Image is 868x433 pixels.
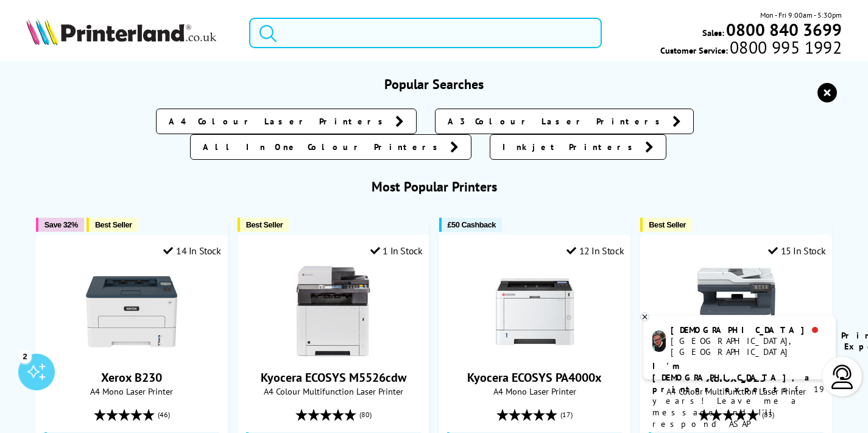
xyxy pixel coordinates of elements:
[768,245,825,257] div: 15 In Stock
[156,109,417,134] a: A4 Colour Laser Printers
[489,348,580,360] a: Kyocera ECOSYS PA4000x
[26,178,842,195] h3: Most Popular Printers
[566,245,624,257] div: 12 In Stock
[830,365,855,389] img: user-headset-light.svg
[724,24,842,35] a: 0800 840 3699
[560,403,573,426] span: (17)
[86,348,177,360] a: Xerox B230
[95,220,132,229] span: Best Seller
[249,18,602,48] input: Search produc
[288,266,379,357] img: Kyocera ECOSYS M5526cdw
[652,360,827,430] p: of 19 years! Leave me a message and I'll respond ASAP
[435,109,694,134] a: A3 Colour Laser Printers
[18,349,32,363] div: 2
[760,9,842,21] span: Mon - Fri 9:00am - 5:30pm
[446,385,624,397] span: A4 Mono Laser Printer
[26,18,234,48] a: Printerland Logo
[43,385,221,397] span: A4 Mono Laser Printer
[359,403,372,426] span: (80)
[467,370,602,385] a: Kyocera ECOSYS PA4000x
[101,370,162,385] a: Xerox B230
[702,27,724,38] span: Sales:
[671,335,826,357] div: [GEOGRAPHIC_DATA], [GEOGRAPHIC_DATA]
[489,266,580,357] img: Kyocera ECOSYS PA4000x
[36,218,84,232] button: Save 32%
[691,266,782,357] img: Xerox C325
[649,220,686,229] span: Best Seller
[448,220,496,229] span: £50 Cashback
[26,76,842,93] h3: Popular Searches
[261,370,406,385] a: Kyocera ECOSYS M5526cdw
[671,324,826,335] div: [DEMOGRAPHIC_DATA]
[169,115,389,127] span: A4 Colour Laser Printers
[660,41,842,56] span: Customer Service:
[647,385,825,397] span: A4 Colour Multifunction Laser Printer
[190,134,471,160] a: All In One Colour Printers
[728,41,842,53] span: 0800 995 1992
[246,220,283,229] span: Best Seller
[652,360,813,395] b: I'm [DEMOGRAPHIC_DATA], a printer expert
[244,385,423,397] span: A4 Colour Multifunction Laser Printer
[288,348,379,360] a: Kyocera ECOSYS M5526cdw
[44,220,78,229] span: Save 32%
[163,245,221,257] div: 14 In Stock
[238,218,289,232] button: Best Seller
[86,218,138,232] button: Best Seller
[448,115,666,127] span: A3 Colour Laser Printers
[439,218,502,232] button: £50 Cashback
[158,403,170,426] span: (46)
[490,134,666,160] a: Inkjet Printers
[503,141,639,153] span: Inkjet Printers
[652,331,666,352] img: chris-livechat.png
[726,18,842,41] b: 0800 840 3699
[203,141,444,153] span: All In One Colour Printers
[26,18,216,45] img: Printerland Logo
[370,245,423,257] div: 1 In Stock
[640,218,692,232] button: Best Seller
[86,266,177,357] img: Xerox B230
